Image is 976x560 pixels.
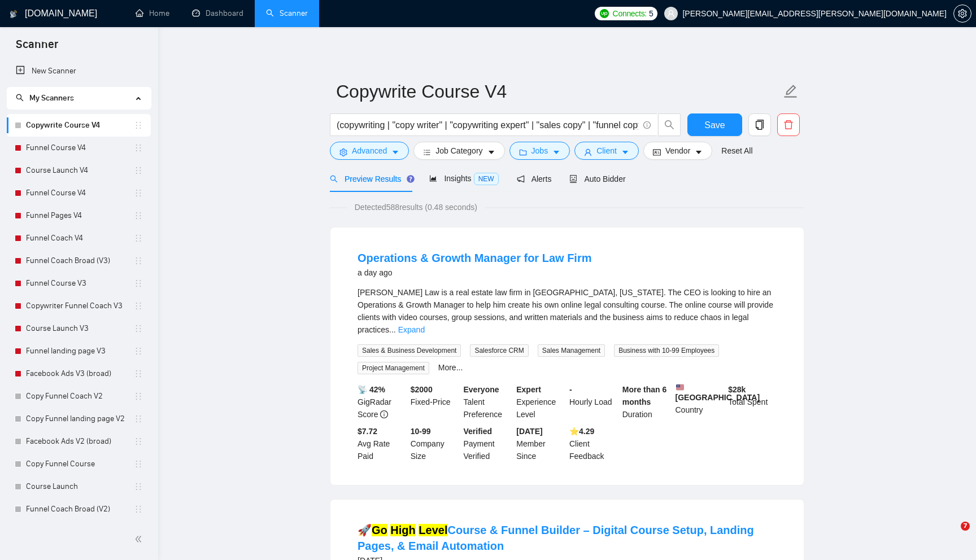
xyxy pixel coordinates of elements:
a: New Scanner [16,60,142,82]
span: 7 [961,522,970,531]
span: holder [134,482,143,491]
a: More... [438,363,463,372]
li: Funnel Course V4 [7,182,151,204]
b: ⭐️ 4.29 [569,427,594,436]
span: Job Category [435,145,482,157]
div: Total Spent [726,383,779,421]
li: Funnel Course V3 [7,272,151,295]
span: My Scanners [16,93,74,103]
a: Copy Funnel landing page V2 [26,408,134,430]
div: a day ago [358,266,592,279]
input: Scanner name... [336,77,781,106]
span: notification [517,175,525,183]
button: delete [777,113,800,136]
div: Client Feedback [567,425,620,462]
li: Funnel Pages V4 [7,204,151,227]
span: holder [134,234,143,243]
a: Course Launch [26,475,134,498]
mark: High [390,524,415,536]
span: NEW [474,173,499,185]
button: setting [953,5,971,23]
a: Copy Funnel Course [26,453,134,475]
span: 5 [649,7,653,20]
span: holder [134,369,143,378]
span: Jobs [531,145,548,157]
iframe: Intercom live chat [938,522,965,549]
div: GigRadar Score [355,383,408,421]
span: Alerts [517,174,552,183]
span: holder [134,460,143,469]
span: caret-down [552,148,560,156]
span: holder [134,189,143,198]
span: holder [134,347,143,356]
span: Project Management [358,362,429,374]
li: Copywriter Funnel Coach V3 [7,295,151,317]
span: Save [704,118,725,132]
div: Hourly Load [567,383,620,421]
li: Course Launch V4 [7,159,151,182]
a: Funnel Coach V4 [26,227,134,250]
span: caret-down [621,148,629,156]
span: Salesforce CRM [470,344,528,357]
div: Experience Level [514,383,567,421]
b: Verified [464,427,493,436]
span: holder [134,143,143,152]
a: setting [953,9,971,18]
a: Copy Funnel Coach V2 [26,385,134,408]
li: Copy Funnel Course [7,453,151,475]
button: barsJob Categorycaret-down [413,142,504,160]
b: $ 28k [728,385,746,394]
span: edit [783,84,798,99]
li: Copy Funnel landing page V2 [7,408,151,430]
button: folderJobscaret-down [509,142,570,160]
div: [PERSON_NAME] Law is a real estate law firm in [GEOGRAPHIC_DATA], [US_STATE]. The CEO is looking ... [358,286,777,336]
span: holder [134,324,143,333]
a: Funnel Coach Broad (V2) [26,498,134,520]
a: Funnel Coach Broad (V3) [26,250,134,272]
a: Funnel Course V3 [26,272,134,295]
div: Member Since [514,425,567,462]
span: ... [389,325,396,334]
span: Advanced [352,145,387,157]
span: search [330,175,338,183]
span: holder [134,505,143,514]
button: userClientcaret-down [574,142,639,160]
a: Expand [398,325,425,334]
li: Copywrite Course V4 [7,114,151,137]
a: Reset All [721,145,752,157]
a: 🚀Go High LevelCourse & Funnel Builder – Digital Course Setup, Landing Pages, & Email Automation [358,524,754,552]
mark: Level [419,524,447,536]
a: Course Launch V3 [26,317,134,340]
span: holder [134,301,143,310]
span: holder [134,414,143,423]
a: Facebook Ads V3 (broad) [26,362,134,385]
li: Funnel landing page V3 [7,340,151,362]
div: Country [673,383,726,421]
b: 10-99 [411,427,431,436]
a: Course Launch V4 [26,159,134,182]
span: Detected 588 results (0.48 seconds) [347,201,485,213]
span: Vendor [665,145,690,157]
img: 🇺🇸 [676,383,684,391]
button: copy [748,113,771,136]
span: delete [778,120,799,130]
b: - [569,385,572,394]
a: searchScanner [266,8,308,18]
span: Client [596,145,617,157]
mark: Go [372,524,387,536]
div: Payment Verified [461,425,515,462]
span: Sales Management [538,344,605,357]
span: holder [134,279,143,288]
a: Funnel landing page V3 [26,340,134,362]
a: Facebook Ads V2 (broad) [26,430,134,453]
span: user [667,10,675,17]
span: caret-down [487,148,495,156]
span: holder [134,121,143,130]
li: Funnel Coach V4 [7,227,151,250]
b: Expert [516,385,541,394]
b: [DATE] [516,427,542,436]
button: Save [687,113,742,136]
span: Preview Results [330,174,411,183]
li: Facebook Ads V3 (broad) [7,362,151,385]
li: Course Launch [7,475,151,498]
